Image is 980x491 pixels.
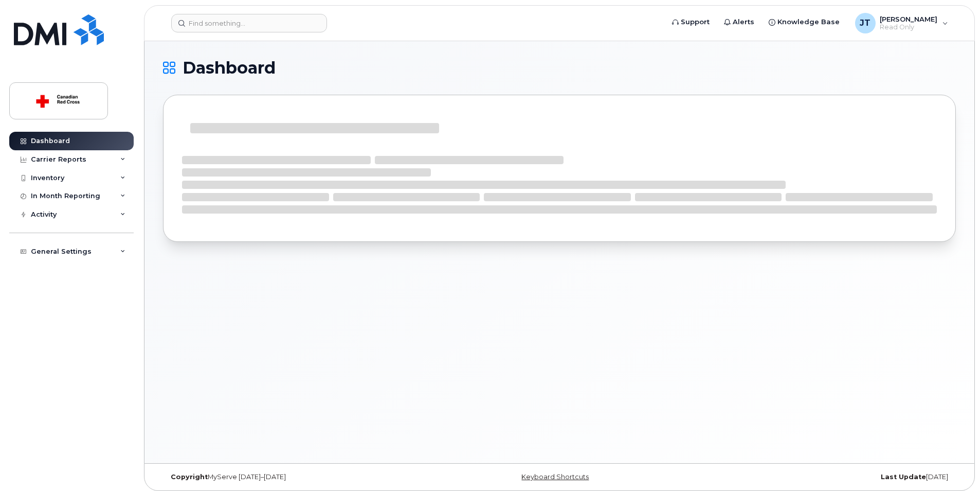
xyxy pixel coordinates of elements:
a: Keyboard Shortcuts [521,473,589,481]
strong: Last Update [881,473,926,481]
strong: Copyright [171,473,208,481]
span: Dashboard [183,60,276,76]
div: MyServe [DATE]–[DATE] [163,473,427,481]
div: [DATE] [692,473,956,481]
